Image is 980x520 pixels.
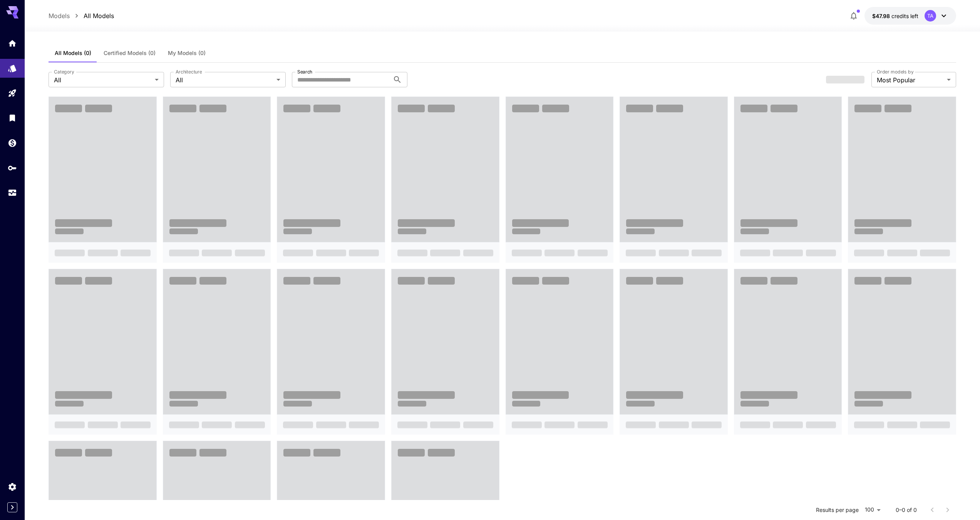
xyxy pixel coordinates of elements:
div: Models [8,61,17,71]
button: $47.9782TA [864,7,956,25]
span: Most Popular [877,75,944,85]
span: All [176,75,273,85]
span: credits left [891,13,918,19]
div: TA [925,10,936,22]
a: Models [49,11,70,20]
button: Expand sidebar [7,502,17,512]
div: Usage [8,188,17,198]
label: Order models by [877,68,913,75]
div: Settings [8,482,17,492]
label: Category [54,68,74,75]
nav: breadcrumb [49,11,114,20]
p: Results per page [816,506,859,514]
label: Architecture [176,68,202,75]
span: My Models (0) [168,50,206,57]
div: Playground [8,88,17,98]
div: Library [8,113,17,123]
div: $47.9782 [872,12,918,20]
span: Certified Models (0) [104,50,156,57]
div: Home [8,38,17,48]
div: 100 [862,504,883,515]
p: 0–0 of 0 [896,506,917,514]
span: $47.98 [872,13,891,19]
label: Search [297,68,312,75]
a: All Models [84,11,114,20]
span: All [54,75,152,85]
div: API Keys [8,163,17,173]
div: Wallet [8,138,17,148]
span: All Models (0) [55,50,91,57]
